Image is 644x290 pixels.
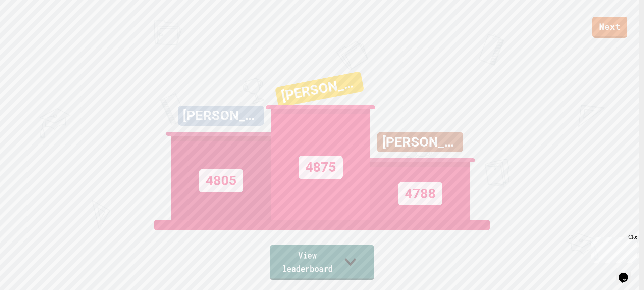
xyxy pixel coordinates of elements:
[199,169,243,192] div: 4805
[299,156,343,179] div: 4875
[398,182,442,205] div: 4788
[270,245,374,280] a: View leaderboard
[3,3,46,42] div: Chat with us now!Close
[592,17,627,38] a: Next
[178,106,264,126] div: [PERSON_NAME]
[588,234,637,263] iframe: chat widget
[275,71,364,107] div: [PERSON_NAME]
[377,132,463,152] div: [PERSON_NAME]
[616,263,637,283] iframe: chat widget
